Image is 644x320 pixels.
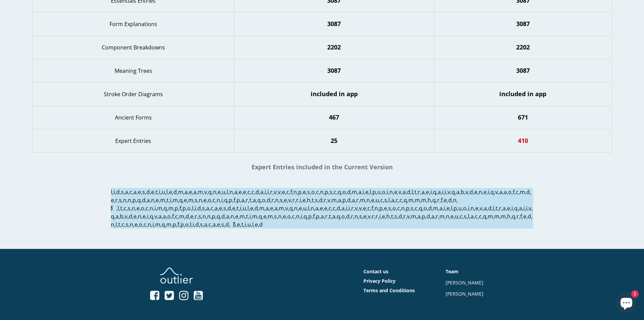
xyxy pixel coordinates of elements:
span: 467 [329,113,339,121]
span: 3087 [327,66,341,74]
span: 410 [518,136,528,145]
span: Component Breakdowns [102,44,165,51]
a: Privacy Policy [363,278,396,284]
span: 25 [331,136,337,145]
span: included in app [311,90,358,98]
a: [PERSON_NAME] [446,279,483,286]
a: Contact us [363,268,388,275]
span: Form Explanations [110,20,157,28]
span: Ancient Forms [115,114,152,121]
a: [PERSON_NAME] [446,291,483,297]
p: l,i,d,s,a,c,a,e,s,d,e,t,i,u,l,e,d,m,a,e,a,m,v,q,n,e,u,l,n,a,e,e,c,c,d,a,i,i,r,v,v,e,c,f,n,p,e,s,o... [111,188,533,229]
span: Stroke Order Diagrams [104,90,163,98]
span: 3087 [516,20,530,28]
span: 3087 [327,20,341,28]
inbox-online-store-chat: Shopify online store chat [614,293,639,315]
span: 2202 [516,43,530,51]
a: Team [446,268,458,275]
span: included in app [499,90,546,98]
span: 3087 [516,66,530,74]
span: 671 [518,113,528,121]
a: Open Facebook profile [150,290,159,301]
a: Open Twitter profile [165,290,174,301]
a: Terms and Conditions [363,287,415,294]
a: Open YouTube profile [194,290,203,301]
span: Meaning Trees [115,67,152,74]
span: 2202 [327,43,341,51]
span: Expert Entries [115,137,151,145]
a: Open Instagram profile [179,290,188,301]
